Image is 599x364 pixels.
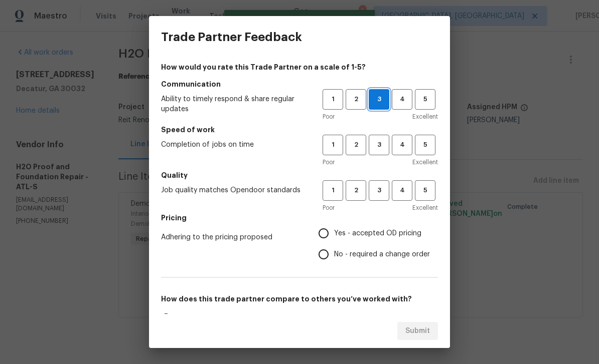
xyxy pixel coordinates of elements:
[161,79,438,89] h5: Communication
[416,185,434,196] span: 5
[161,170,438,180] h5: Quality
[161,30,302,44] h3: Trade Partner Feedback
[393,94,411,105] span: 4
[161,62,438,72] h4: How would you rate this Trade Partner on a scale of 1-5?
[323,135,343,155] button: 1
[161,213,438,223] h5: Pricing
[334,249,430,260] span: No - required a change order
[412,157,438,167] span: Excellent
[415,89,435,110] button: 5
[323,203,335,213] span: Poor
[161,294,438,304] h5: How does this trade partner compare to others you’ve worked with?
[415,135,435,155] button: 5
[392,135,412,155] button: 4
[416,139,434,151] span: 5
[369,135,389,155] button: 3
[346,180,366,201] button: 2
[369,89,389,110] button: 3
[161,232,303,242] span: Adhering to the pricing proposed
[369,94,389,105] span: 3
[346,135,366,155] button: 2
[161,94,307,114] span: Ability to timely respond & share regular updates
[161,185,307,195] span: Job quality matches Opendoor standards
[323,89,343,110] button: 1
[393,185,411,196] span: 4
[370,185,388,196] span: 3
[392,180,412,201] button: 4
[319,223,438,265] div: Pricing
[415,180,435,201] button: 5
[416,94,434,105] span: 5
[369,180,389,201] button: 3
[370,139,388,151] span: 3
[161,125,438,135] h5: Speed of work
[347,94,365,105] span: 2
[393,139,411,151] span: 4
[346,89,366,110] button: 2
[347,139,365,151] span: 2
[324,185,342,196] span: 1
[161,140,307,150] span: Completion of jobs on time
[334,228,421,239] span: Yes - accepted OD pricing
[412,112,438,122] span: Excellent
[323,157,335,167] span: Poor
[324,139,342,151] span: 1
[324,94,342,105] span: 1
[412,203,438,213] span: Excellent
[347,185,365,196] span: 2
[392,89,412,110] button: 4
[323,180,343,201] button: 1
[177,313,284,324] span: This is my favorite trade partner
[323,112,335,122] span: Poor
